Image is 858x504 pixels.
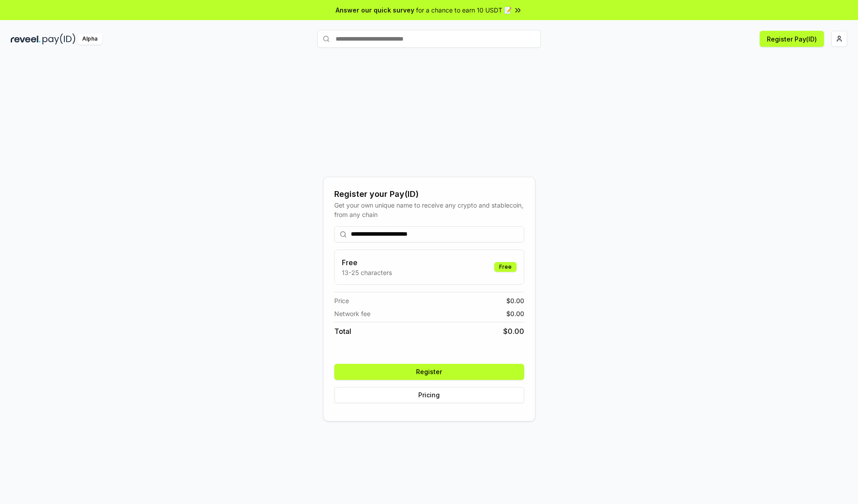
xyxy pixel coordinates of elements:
[77,33,102,45] div: Alpha
[334,309,370,318] span: Network fee
[334,188,524,200] div: Register your Pay(ID)
[506,296,524,305] span: $ 0.00
[336,5,414,15] span: Answer our quick survey
[342,257,392,268] h3: Free
[494,262,517,272] div: Free
[42,33,76,45] img: pay_id
[506,309,524,318] span: $ 0.00
[334,200,524,219] div: Get your own unique name to receive any crypto and stablecoin, from any chain
[334,296,349,305] span: Price
[503,326,524,337] span: $ 0.00
[334,326,351,337] span: Total
[334,387,524,403] button: Pricing
[760,31,824,47] button: Register Pay(ID)
[11,33,41,45] img: reveel_dark
[416,5,512,15] span: for a chance to earn 10 USDT 📝
[334,364,524,380] button: Register
[342,268,392,277] p: 13-25 characters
